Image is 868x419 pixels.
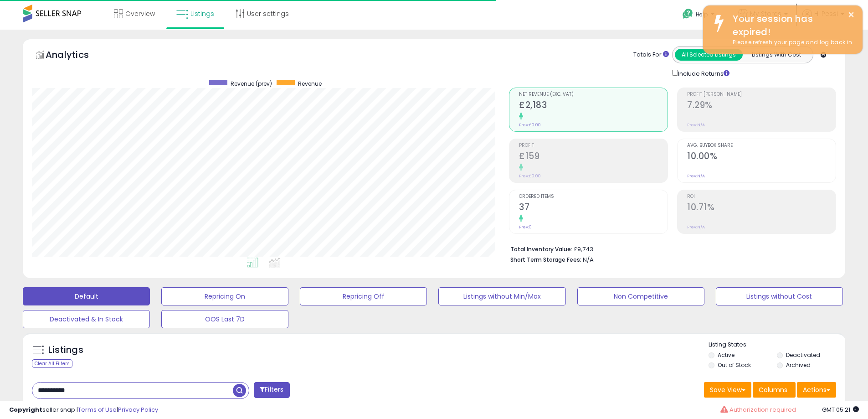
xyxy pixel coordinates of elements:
[510,245,572,253] b: Total Inventory Value:
[300,287,427,305] button: Repricing Off
[753,382,796,398] button: Columns
[298,80,322,88] span: Revenue
[687,92,836,97] span: Profit [PERSON_NAME]
[161,310,288,328] button: OOS Last 7D
[687,100,836,112] h2: 7.29%
[687,194,836,199] span: ROI
[254,382,289,398] button: Filters
[190,9,214,18] span: Listings
[23,310,150,328] button: Deactivated & In Stock
[519,100,668,112] h2: £2,183
[633,51,669,59] div: Totals For
[709,341,845,349] p: Listing States:
[822,405,859,414] span: 2025-08-17 05:21 GMT
[519,173,541,179] small: Prev: £0.00
[48,344,83,357] h5: Listings
[519,92,668,97] span: Net Revenue (Exc. VAT)
[231,80,272,88] span: Revenue (prev)
[704,382,751,398] button: Save View
[583,255,594,264] span: N/A
[675,1,724,30] a: Help
[438,287,565,305] button: Listings without Min/Max
[726,38,856,47] div: Please refresh your page and log back in
[577,287,704,305] button: Non Competitive
[687,224,705,230] small: Prev: N/A
[46,48,107,63] h5: Analytics
[510,243,829,254] li: £9,743
[716,287,843,305] button: Listings without Cost
[519,224,532,230] small: Prev: 0
[519,202,668,214] h2: 37
[118,405,158,414] a: Privacy Policy
[786,351,820,359] label: Deactivated
[742,49,810,61] button: Listings With Cost
[519,122,541,128] small: Prev: £0.00
[125,9,155,18] span: Overview
[687,143,836,148] span: Avg. Buybox Share
[696,10,708,18] span: Help
[682,8,693,20] i: Get Help
[687,122,705,128] small: Prev: N/A
[161,287,288,305] button: Repricing On
[726,12,856,38] div: Your session has expired!
[519,194,668,199] span: Ordered Items
[23,287,150,305] button: Default
[687,151,836,163] h2: 10.00%
[519,151,668,163] h2: £159
[687,173,705,179] small: Prev: N/A
[729,405,796,414] span: Authorization required
[718,361,751,369] label: Out of Stock
[718,351,734,359] label: Active
[665,68,740,78] div: Include Returns
[9,405,42,414] strong: Copyright
[687,202,836,214] h2: 10.71%
[519,143,668,148] span: Profit
[32,359,72,368] div: Clear All Filters
[786,361,811,369] label: Archived
[847,9,855,21] button: ×
[675,49,743,61] button: All Selected Listings
[9,406,158,414] div: seller snap | |
[759,385,787,394] span: Columns
[797,382,836,398] button: Actions
[510,256,581,264] b: Short Term Storage Fees:
[78,405,117,414] a: Terms of Use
